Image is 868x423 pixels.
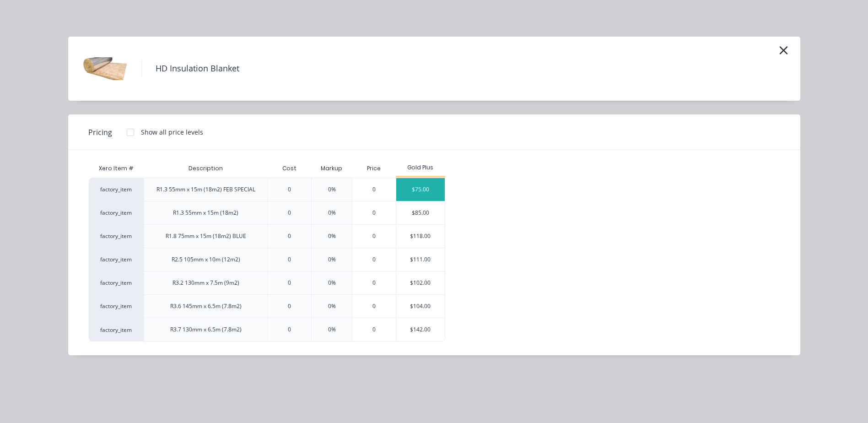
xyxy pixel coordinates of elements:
div: R1.3 55mm x 15m (18m2) FEB SPECIAL [156,185,255,194]
div: 0 [288,232,291,240]
div: R1.3 55mm x 15m (18m2) [173,209,238,217]
div: factory_item [89,271,144,294]
div: R2.5 105mm x 10m (12m2) [172,255,240,264]
div: 0 [352,248,396,271]
h4: HD Insulation Blanket [141,60,253,77]
div: $118.00 [396,225,445,248]
div: $85.00 [396,201,445,224]
div: factory_item [89,248,144,271]
div: 0% [328,325,336,334]
div: 0% [328,209,336,217]
div: Gold Plus [396,163,446,172]
div: $102.00 [396,271,445,294]
div: 0 [352,201,396,224]
span: Pricing [88,127,112,138]
div: factory_item [89,201,144,224]
div: factory_item [89,318,144,342]
div: 0 [352,271,396,294]
div: 0 [288,185,291,194]
div: 0 [288,302,291,310]
div: Show all price levels [141,127,203,137]
div: factory_item [89,224,144,248]
div: factory_item [89,294,144,318]
div: Cost [268,159,312,178]
div: Xero Item # [89,159,144,178]
div: 0 [352,295,396,318]
div: $111.00 [396,248,445,271]
div: 0% [328,255,336,264]
div: 0% [328,232,336,240]
img: HD Insulation Blanket [82,46,128,92]
div: 0 [288,209,291,217]
div: Markup [311,159,352,178]
div: $142.00 [396,318,445,341]
div: 0 [352,178,396,201]
div: R3.2 130mm x 7.5m (9m2) [173,279,239,287]
div: 0% [328,302,336,310]
div: 0% [328,279,336,287]
div: $75.00 [396,178,445,201]
div: 0 [288,325,291,334]
div: 0 [352,225,396,248]
div: 0 [288,279,291,287]
div: factory_item [89,178,144,201]
div: $104.00 [396,295,445,318]
div: Description [181,157,230,180]
div: 0 [352,318,396,341]
div: 0 [288,255,291,264]
div: R1.8 75mm x 15m (18m2) BLUE [166,232,246,240]
div: R3.6 145mm x 6.5m (7.8m2) [170,302,242,310]
div: R3.7 130mm x 6.5m (7.8m2) [170,325,242,334]
div: 0% [328,185,336,194]
div: Price [352,159,396,178]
